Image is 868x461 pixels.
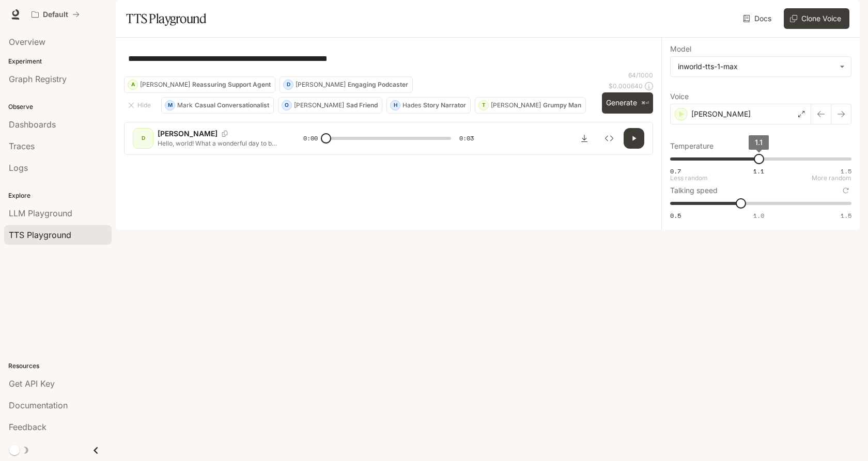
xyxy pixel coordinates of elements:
span: 1.0 [753,211,764,220]
p: More random [812,175,851,181]
button: Download audio [574,128,595,149]
p: Voice [670,93,689,100]
p: Less random [670,175,708,181]
p: Sad Friend [346,102,378,108]
button: HHadesStory Narrator [386,97,471,114]
button: Copy Voice ID [218,131,232,137]
span: 0.5 [670,211,681,220]
span: 0:00 [303,133,318,144]
button: O[PERSON_NAME]Sad Friend [278,97,382,114]
p: Grumpy Man [543,102,581,108]
div: inworld-tts-1-max [678,61,834,72]
button: Generate⌘⏎ [602,92,653,114]
p: Hello, world! What a wonderful day to be a text-to-speech model! [158,139,278,148]
div: D [135,130,151,147]
div: O [282,97,291,114]
p: Reassuring Support Agent [192,82,271,88]
p: Story Narrator [423,102,466,108]
div: A [128,76,137,93]
button: Inspect [599,128,619,149]
div: inworld-tts-1-max [671,57,851,76]
p: [PERSON_NAME] [691,109,751,119]
p: Temperature [670,142,714,150]
span: 1.1 [755,138,763,147]
a: Docs [741,8,776,29]
p: [PERSON_NAME] [296,82,346,88]
p: Talking speed [670,187,718,194]
p: Casual Conversationalist [195,102,269,108]
p: [PERSON_NAME] [140,82,190,88]
p: Engaging Podcaster [348,82,408,88]
button: T[PERSON_NAME]Grumpy Man [475,97,586,114]
h1: TTS Playground [126,8,206,29]
p: Hades [402,102,421,108]
span: 0:03 [459,133,474,144]
p: 64 / 1000 [628,71,653,80]
button: MMarkCasual Conversationalist [161,97,274,114]
p: [PERSON_NAME] [491,102,541,108]
button: All workspaces [27,4,84,25]
p: ⌘⏎ [641,100,649,106]
div: D [284,76,293,93]
button: A[PERSON_NAME]Reassuring Support Agent [124,76,275,93]
p: $ 0.000640 [609,82,643,90]
p: [PERSON_NAME] [294,102,344,108]
span: 0.7 [670,167,681,176]
p: [PERSON_NAME] [158,129,218,139]
p: Default [43,10,68,19]
div: H [391,97,400,114]
p: Mark [177,102,193,108]
button: Hide [124,97,157,114]
div: T [479,97,488,114]
button: Reset to default [840,185,851,196]
div: M [165,97,175,114]
p: Model [670,45,691,53]
span: 1.5 [841,211,851,220]
span: 1.5 [841,167,851,176]
button: D[PERSON_NAME]Engaging Podcaster [280,76,413,93]
span: 1.1 [753,167,764,176]
button: Clone Voice [784,8,849,29]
